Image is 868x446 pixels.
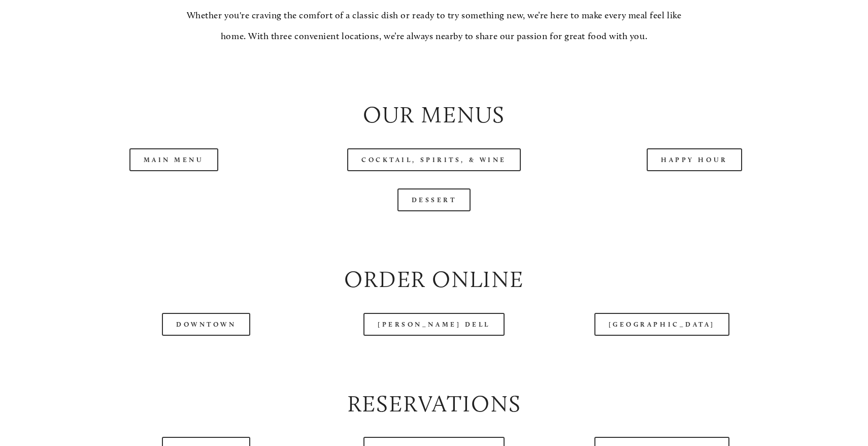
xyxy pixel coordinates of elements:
[594,313,729,336] a: [GEOGRAPHIC_DATA]
[129,148,218,171] a: Main Menu
[347,148,521,171] a: Cocktail, Spirits, & Wine
[162,313,250,336] a: Downtown
[397,188,471,211] a: Dessert
[363,313,505,336] a: [PERSON_NAME] Dell
[647,148,742,171] a: Happy Hour
[52,263,816,296] h2: Order Online
[52,99,816,131] h2: Our Menus
[52,388,816,420] h2: Reservations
